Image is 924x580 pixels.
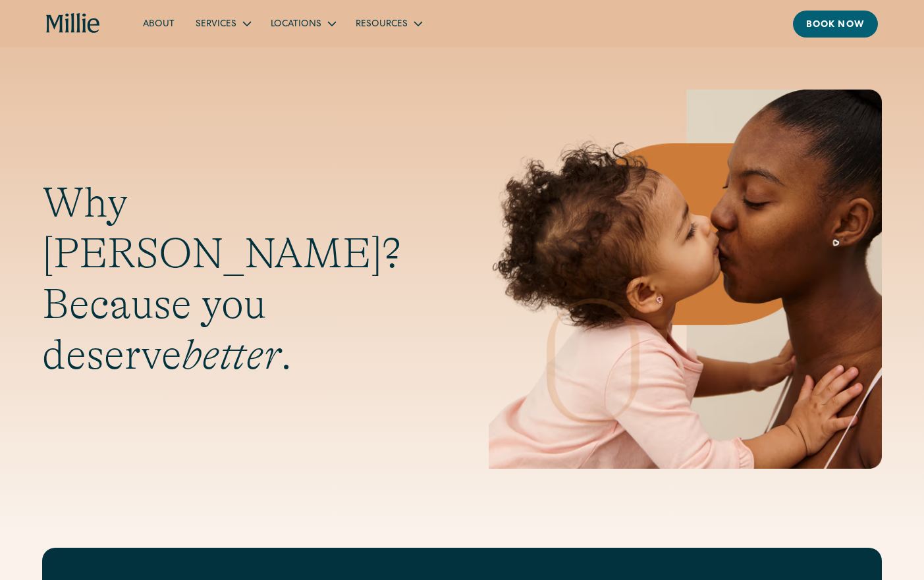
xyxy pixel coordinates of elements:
[46,13,101,34] a: home
[271,18,321,32] div: Locations
[196,18,236,32] div: Services
[182,331,281,379] em: better
[345,13,431,34] div: Resources
[42,178,436,380] h1: Why [PERSON_NAME]? Because you deserve .
[489,90,883,469] img: Mother and baby sharing a kiss, highlighting the emotional bond and nurturing care at the heart o...
[132,13,185,34] a: About
[793,11,878,38] a: Book now
[185,13,260,34] div: Services
[806,18,865,32] div: Book now
[260,13,345,34] div: Locations
[356,18,408,32] div: Resources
